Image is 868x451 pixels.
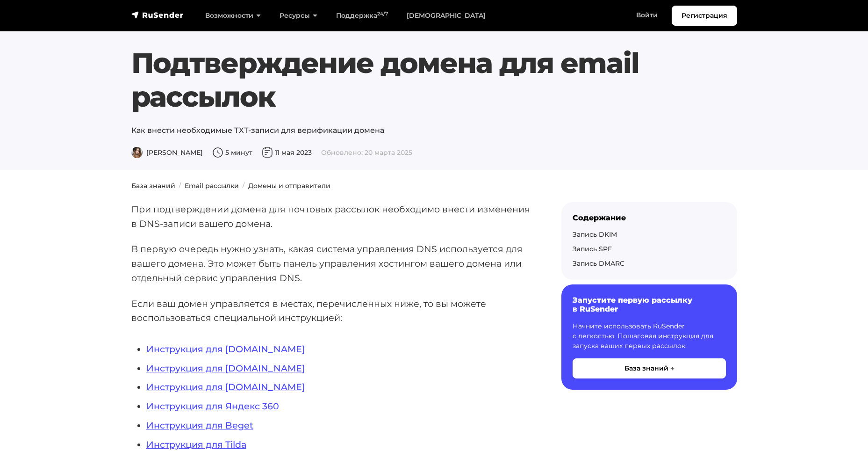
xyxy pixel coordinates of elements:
a: Домены и отправители [248,182,330,190]
a: Email рассылки [185,182,239,190]
h1: Подтверждение домена для email рассылок [131,46,737,114]
a: Инструкция для [DOMAIN_NAME] [146,381,305,393]
sup: 24/7 [377,11,388,17]
a: Инструкция для Beget [146,420,253,431]
img: Дата публикации [262,147,273,158]
span: Обновлено: 20 марта 2025 [321,148,412,157]
a: Инструкция для Tilda [146,439,246,450]
p: Начните использовать RuSender с легкостью. Пошаговая инструкция для запуска ваших первых рассылок. [573,321,726,351]
img: Время чтения [212,147,223,158]
p: При подтверждении домена для почтовых рассылок необходимо внести изменения в DNS-записи вашего до... [131,202,531,231]
span: 11 мая 2023 [262,148,312,157]
p: Если ваш домен управляется в местах, перечисленных ниже, то вы можете воспользоваться специальной... [131,297,531,325]
a: Инструкция для [DOMAIN_NAME] [146,343,305,355]
a: Войти [627,6,667,25]
p: В первую очередь нужно узнать, какая система управления DNS используется для вашего домена. Это м... [131,242,531,285]
span: 5 минут [212,148,252,157]
a: [DEMOGRAPHIC_DATA] [397,6,495,25]
a: База знаний [131,182,175,190]
div: Содержание [573,213,726,222]
a: Ресурсы [270,6,327,25]
p: Как внести необходимые ТХТ-записи для верификации домена [131,125,737,136]
h6: Запустите первую рассылку в RuSender [573,296,726,313]
img: RuSender [131,10,184,20]
a: Регистрация [672,6,737,26]
a: Инструкция для Яндекс 360 [146,400,279,412]
a: Запись DMARC [573,259,624,268]
span: [PERSON_NAME] [131,148,203,157]
a: Запись DKIM [573,230,617,239]
a: Запись SPF [573,245,612,253]
nav: breadcrumb [126,181,743,191]
a: Запустите первую рассылку в RuSender Начните использовать RuSender с легкостью. Пошаговая инструк... [561,284,737,389]
button: База знаний → [573,358,726,378]
a: Возможности [196,6,270,25]
a: Инструкция для [DOMAIN_NAME] [146,363,305,374]
a: Поддержка24/7 [327,6,397,25]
